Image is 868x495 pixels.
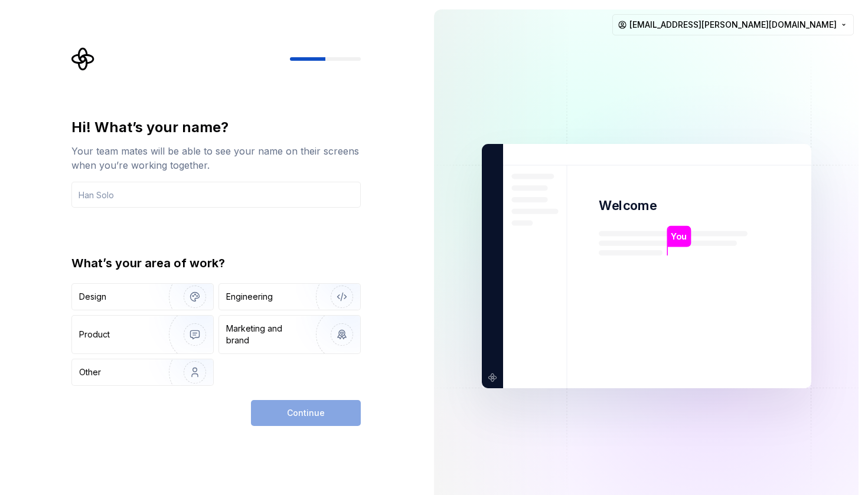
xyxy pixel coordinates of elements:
[79,366,101,378] div: Other
[71,118,361,137] div: Hi! What’s your name?
[71,47,95,71] svg: Supernova Logo
[629,19,837,31] span: [EMAIL_ADDRESS][PERSON_NAME][DOMAIN_NAME]
[226,323,306,346] div: Marketing and brand
[599,197,657,214] p: Welcome
[71,255,361,271] div: What’s your area of work?
[71,182,361,208] input: Han Solo
[612,14,854,35] button: [EMAIL_ADDRESS][PERSON_NAME][DOMAIN_NAME]
[79,329,110,340] div: Product
[226,291,273,303] div: Engineering
[79,291,106,303] div: Design
[71,144,361,172] div: Your team mates will be able to see your name on their screens when you’re working together.
[671,230,687,243] p: You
